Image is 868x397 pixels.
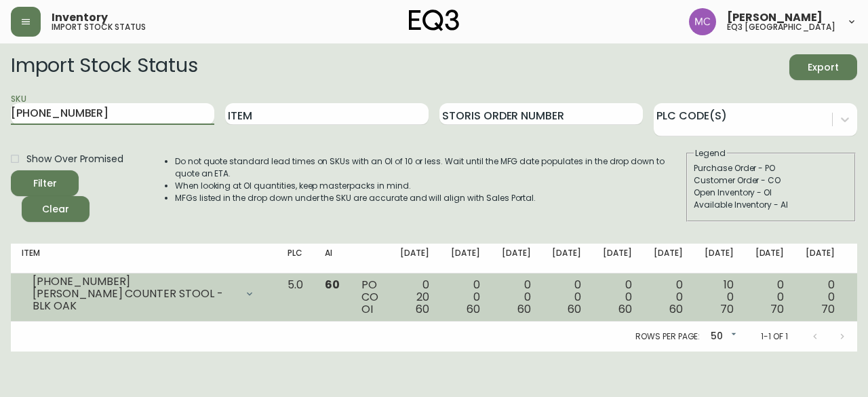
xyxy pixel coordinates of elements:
[52,23,146,31] h5: import stock status
[618,301,632,317] span: 60
[314,244,351,273] th: AI
[689,8,716,35] img: 6dbdb61c5655a9a555815750a11666cc
[33,276,236,288] div: [PHONE_NUMBER]
[33,288,236,312] div: [PERSON_NAME] COUNTER STOOL - BLK OAK
[416,301,429,317] span: 60
[568,301,581,317] span: 60
[277,244,314,273] th: PLC
[389,244,440,273] th: [DATE]
[409,10,459,31] img: logo
[727,23,835,31] h5: eq3 [GEOGRAPHIC_DATA]
[789,54,857,80] button: Export
[440,244,491,273] th: [DATE]
[175,180,685,192] li: When looking at OI quantities, keep masterpacks in mind.
[517,301,531,317] span: 60
[669,301,683,317] span: 60
[11,54,197,80] h2: Import Stock Status
[654,279,683,316] div: 0 0
[22,279,266,309] div: [PHONE_NUMBER][PERSON_NAME] COUNTER STOOL - BLK OAK
[694,244,745,273] th: [DATE]
[491,244,542,273] th: [DATE]
[694,174,848,187] div: Customer Order - CO
[635,330,700,343] p: Rows per page:
[175,192,685,204] li: MFGs listed in the drop down under the SKU are accurate and will align with Sales Portal.
[694,147,727,159] legend: Legend
[770,301,784,317] span: 70
[361,301,373,317] span: OI
[795,244,846,273] th: [DATE]
[22,196,90,222] button: Clear
[502,279,531,316] div: 0 0
[705,279,734,316] div: 10 0
[745,244,795,273] th: [DATE]
[277,273,314,322] td: 5.0
[694,162,848,174] div: Purchase Order - PO
[451,279,480,316] div: 0 0
[705,326,739,348] div: 50
[400,279,429,316] div: 0 20
[592,244,643,273] th: [DATE]
[821,301,835,317] span: 70
[361,279,378,316] div: PO CO
[52,12,108,23] span: Inventory
[541,244,592,273] th: [DATE]
[800,59,846,76] span: Export
[694,199,848,211] div: Available Inventory - AI
[761,330,788,343] p: 1-1 of 1
[11,170,79,196] button: Filter
[603,279,632,316] div: 0 0
[727,12,823,23] span: [PERSON_NAME]
[175,155,685,180] li: Do not quote standard lead times on SKUs with an OI of 10 or less. Wait until the MFG date popula...
[806,279,835,316] div: 0 0
[33,175,57,192] div: Filter
[643,244,694,273] th: [DATE]
[325,277,340,292] span: 60
[694,187,848,199] div: Open Inventory - OI
[33,201,79,218] span: Clear
[26,152,123,166] span: Show Over Promised
[467,301,480,317] span: 60
[552,279,581,316] div: 0 0
[720,301,734,317] span: 70
[755,279,785,316] div: 0 0
[11,244,277,273] th: Item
